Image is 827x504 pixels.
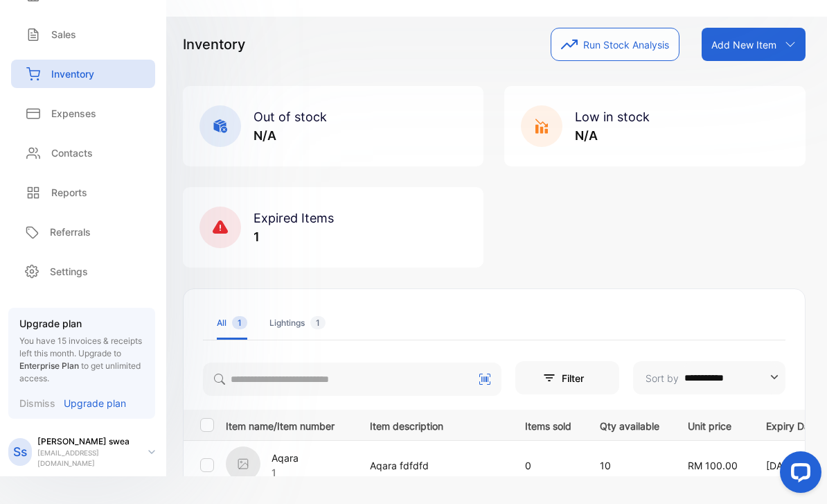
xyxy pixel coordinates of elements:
[525,458,571,473] p: 0
[37,448,137,469] p: [EMAIL_ADDRESS][DOMAIN_NAME]
[19,316,144,331] p: Upgrade plan
[217,317,247,329] div: All
[183,34,245,55] p: Inventory
[766,416,819,433] p: Expiry Date
[254,126,327,145] p: N/A
[600,458,659,473] p: 10
[688,416,738,433] p: Unit price
[600,416,659,433] p: Qty available
[370,416,497,433] p: Item description
[64,396,126,410] p: Upgrade plan
[254,227,334,246] p: 1
[575,126,650,145] p: N/A
[688,460,738,471] span: RM 100.00
[575,110,650,124] span: Low in stock
[51,27,76,42] p: Sales
[226,446,260,481] img: item
[370,458,497,473] p: Aqara fdfdfd
[51,67,94,81] p: Inventory
[19,360,79,371] span: Enterprise Plan
[254,110,327,124] span: Out of stock
[254,211,334,225] span: Expired Items
[50,225,91,239] p: Referrals
[646,371,679,385] p: Sort by
[766,458,819,473] p: [DATE]
[272,451,299,465] p: Aqara
[310,316,326,329] span: 1
[269,317,326,329] div: Lightings
[633,361,785,394] button: Sort by
[272,465,299,480] p: 1
[50,264,88,279] p: Settings
[19,335,144,385] p: You have 15 invoices & receipts left this month.
[551,28,679,61] button: Run Stock Analysis
[19,348,141,383] span: Upgrade to to get unlimited access.
[19,396,55,410] p: Dismiss
[226,416,353,433] p: Item name/Item number
[525,416,571,433] p: Items sold
[37,435,137,448] p: [PERSON_NAME] swea
[55,396,126,410] a: Upgrade plan
[769,446,827,504] iframe: LiveChat chat widget
[51,185,87,200] p: Reports
[13,443,27,461] p: Ss
[51,146,93,160] p: Contacts
[232,316,247,329] span: 1
[711,37,776,52] p: Add New Item
[51,106,96,121] p: Expenses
